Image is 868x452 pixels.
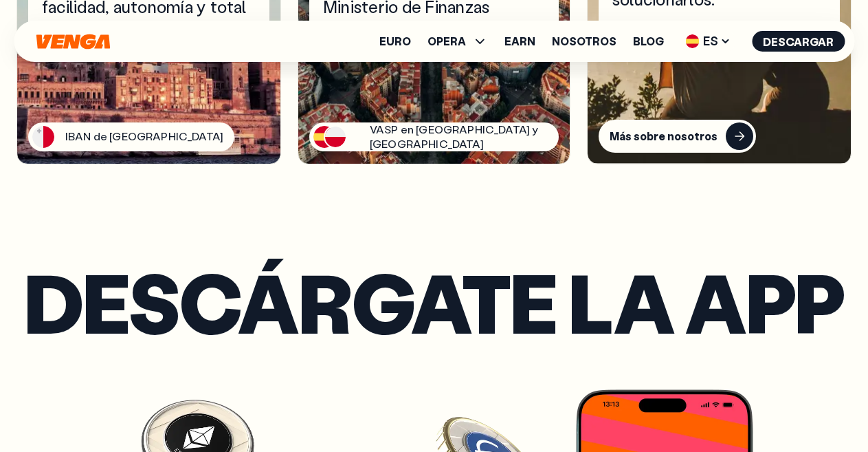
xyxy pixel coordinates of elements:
img: flag-es [685,34,699,48]
a: Earn [504,36,535,47]
button: Descargar [752,31,845,52]
a: Más sobre nosotros [599,120,840,153]
span: ES [680,30,735,52]
a: Euro [379,36,411,47]
img: flag-mt [32,126,54,148]
span: OPERA [427,33,488,50]
h2: Descárgate la app [16,266,852,336]
img: flag-es [313,126,335,148]
span: OPERA [427,36,466,47]
div: Más sobre nosotros [610,129,717,143]
div: VASP en [GEOGRAPHIC_DATA] y [GEOGRAPHIC_DATA] [370,122,548,151]
img: flag-pl [324,125,347,149]
svg: Inicio [34,34,111,50]
div: IBAN de [GEOGRAPHIC_DATA] [65,129,223,144]
a: Nosotros [552,36,616,47]
a: Blog [633,36,664,47]
button: Más sobre nosotros [599,120,756,153]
